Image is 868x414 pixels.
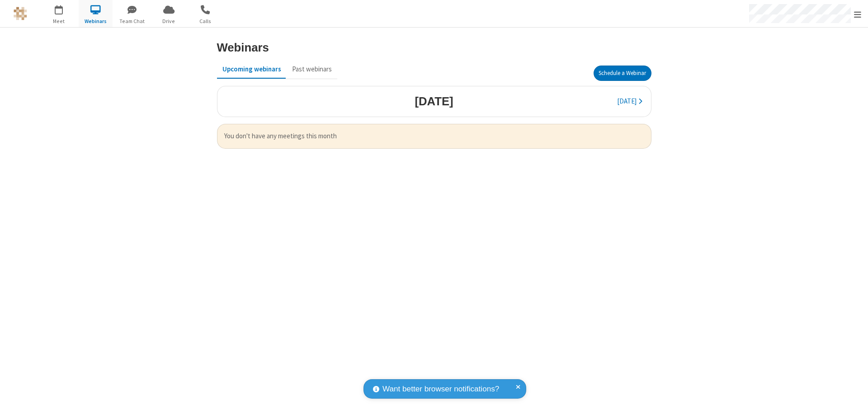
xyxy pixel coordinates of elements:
span: Webinars [79,17,113,25]
span: Calls [189,17,222,25]
span: Meet [42,17,76,25]
button: [DATE] [612,93,647,110]
h3: Webinars [217,41,269,54]
img: QA Selenium DO NOT DELETE OR CHANGE [14,7,27,20]
span: [DATE] [617,97,637,105]
button: Upcoming webinars [217,61,287,78]
span: Drive [152,17,186,25]
button: Schedule a Webinar [594,66,651,81]
button: Past webinars [287,61,337,78]
h3: [DATE] [415,95,453,108]
span: Want better browser notifications? [382,383,499,395]
span: Team Chat [115,17,149,25]
span: You don't have any meetings this month [224,131,644,141]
